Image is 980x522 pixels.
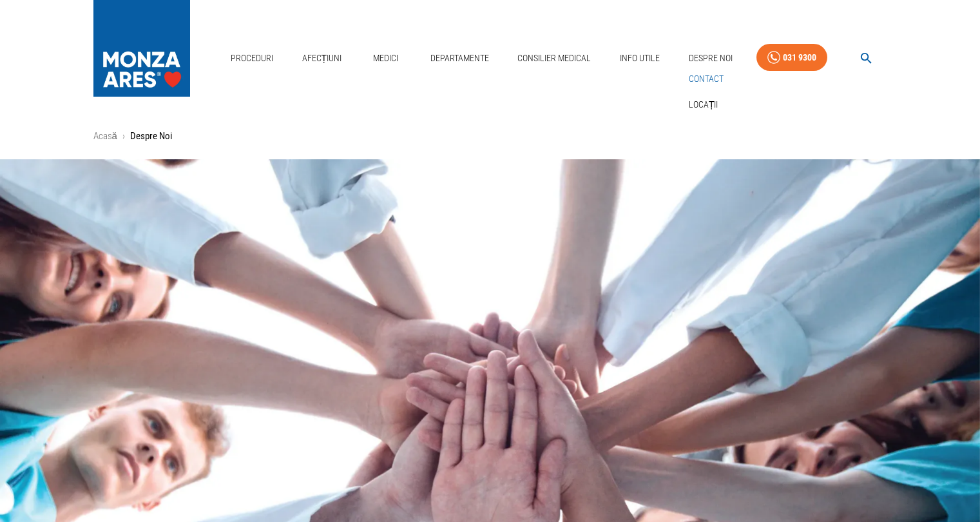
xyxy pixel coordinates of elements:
[93,130,117,142] a: Acasă
[122,129,125,144] li: ›
[684,66,729,118] nav: secondary mailbox folders
[512,45,596,72] a: Consilier Medical
[684,45,738,72] a: Despre Noi
[365,45,407,72] a: Medici
[756,44,827,72] a: 031 9300
[93,129,887,144] nav: breadcrumb
[686,94,721,115] a: Locații
[130,129,172,144] p: Despre Noi
[783,50,816,66] div: 031 9300
[425,45,494,72] a: Departamente
[684,66,729,92] div: Contact
[686,68,726,90] a: Contact
[615,45,665,72] a: Info Utile
[297,45,347,72] a: Afecțiuni
[226,45,278,72] a: Proceduri
[684,92,729,118] div: Locații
